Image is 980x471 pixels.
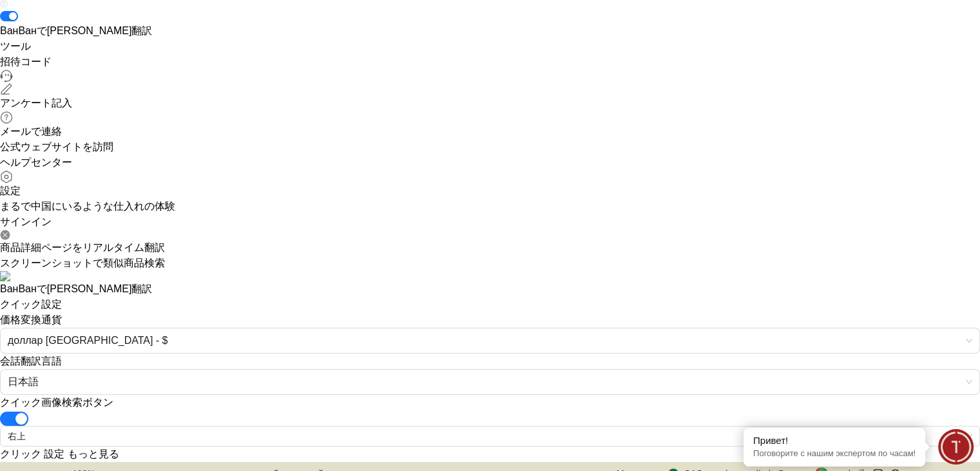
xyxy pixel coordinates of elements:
font: 設定 [44,448,64,459]
div: Виджет чата [938,429,974,465]
span: 日本語 [8,370,972,394]
font: доллар [GEOGRAPHIC_DATA] - $ [8,335,168,346]
font: もっと見る [68,448,119,459]
font: Поговорите с нашим экспертом по часам! [753,448,916,458]
span: доллар США - $ [8,328,972,353]
font: 右上 [8,431,26,441]
font: Привет! [753,435,788,446]
font: 日本語 [8,376,39,387]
